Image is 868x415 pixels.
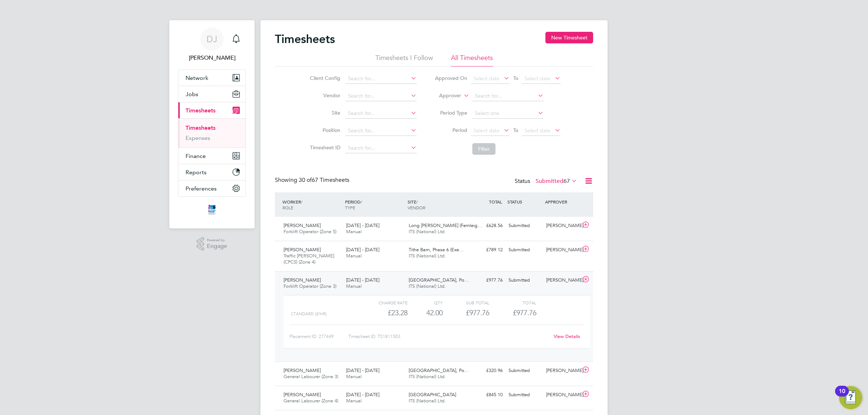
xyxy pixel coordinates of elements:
span: ITS (National) Ltd. [409,373,446,380]
span: 67 [563,177,570,185]
span: ITS (National) Ltd. [409,253,446,259]
span: Standard (£/HR) [291,311,327,316]
div: 10 [839,391,845,401]
span: [PERSON_NAME] [284,277,321,283]
a: Timesheets [186,124,216,131]
span: [GEOGRAPHIC_DATA], Po… [409,277,469,283]
span: Select date [524,75,550,82]
input: Search for... [472,91,544,101]
label: Approver [429,92,461,99]
label: Position [308,127,340,133]
div: Status [515,176,579,187]
span: [PERSON_NAME] [284,367,321,373]
div: [PERSON_NAME] [543,365,581,377]
button: Network [178,70,246,86]
div: STATUS [506,195,543,208]
div: APPROVER [543,195,581,208]
span: To [511,73,520,83]
label: Client Config [308,75,340,81]
label: Site [308,110,340,116]
span: Forklift Operator (Zone 5) [284,228,336,235]
div: Submitted [506,274,543,286]
button: Open Resource Center, 10 new notifications [839,386,862,409]
span: TYPE [345,205,355,210]
div: Total [489,298,536,307]
span: Forklift Operator (Zone 3) [284,283,336,289]
div: £628.56 [468,220,506,232]
input: Search for... [345,108,417,119]
span: [PERSON_NAME] [284,247,321,253]
span: Manual [346,253,362,259]
span: Network [186,74,208,81]
span: / [361,199,362,205]
div: £320.96 [468,365,506,377]
div: SITE [406,195,468,214]
div: PERIOD [343,195,406,214]
span: TOTAL [489,199,502,205]
button: Preferences [178,180,246,196]
span: VENDOR [408,205,425,210]
label: Period Type [435,110,467,116]
span: [DATE] - [DATE] [346,392,379,398]
span: ITS (National) Ltd. [409,398,446,404]
div: [PERSON_NAME] [543,244,581,256]
div: Charge rate [361,298,408,307]
span: / [416,199,418,205]
span: Manual [346,373,362,380]
div: £23.28 [361,307,408,319]
input: Search for... [345,143,417,153]
span: [PERSON_NAME] [284,392,321,398]
img: itsconstruction-logo-retina.png [207,204,217,215]
span: General Labourer (Zone 3) [284,373,338,380]
li: All Timesheets [451,54,493,67]
span: General Labourer (Zone 4) [284,398,338,404]
span: Engage [207,243,227,249]
span: [PERSON_NAME] [284,222,321,228]
span: Finance [186,153,206,159]
div: £977.76 [443,307,489,319]
span: Select date [473,127,499,134]
span: Reports [186,169,207,176]
div: Submitted [506,244,543,256]
span: [DATE] - [DATE] [346,222,379,228]
div: Submitted [506,365,543,377]
span: To [511,125,520,135]
div: Showing [275,176,351,184]
label: Timesheet ID [308,144,340,151]
span: Manual [346,228,362,235]
div: [PERSON_NAME] [543,220,581,232]
button: Filter [472,143,495,155]
span: DJ [207,34,217,44]
div: [PERSON_NAME] [543,274,581,286]
a: Go to home page [178,204,246,215]
button: New Timesheet [545,32,593,43]
span: ITS (National) Ltd. [409,228,446,235]
span: Select date [524,127,550,134]
span: [DATE] - [DATE] [346,277,379,283]
button: Finance [178,148,246,164]
span: Traffic [PERSON_NAME] (CPCS) (Zone 4) [284,253,334,265]
span: Don Jeater [178,54,246,62]
span: Select date [473,75,499,82]
span: ROLE [282,205,293,210]
a: Powered byEngage [197,237,227,251]
button: Reports [178,164,246,180]
span: 67 Timesheets [299,176,349,184]
div: 42.00 [408,307,443,319]
span: Long [PERSON_NAME] (Fernleig… [409,222,482,228]
button: Jobs [178,86,246,102]
div: Sub Total [443,298,489,307]
input: Search for... [345,91,417,101]
span: £977.76 [513,308,536,317]
input: Select one [472,108,544,119]
span: ITS (National) Ltd. [409,283,446,289]
span: [DATE] - [DATE] [346,367,379,373]
span: [GEOGRAPHIC_DATA], Po… [409,367,469,373]
div: WORKER [281,195,343,214]
span: [DATE] - [DATE] [346,247,379,253]
span: [GEOGRAPHIC_DATA] [409,392,456,398]
li: Timesheets I Follow [375,54,433,67]
a: Expenses [186,134,210,141]
h2: Timesheets [275,32,335,46]
div: Timesheets [178,118,246,147]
